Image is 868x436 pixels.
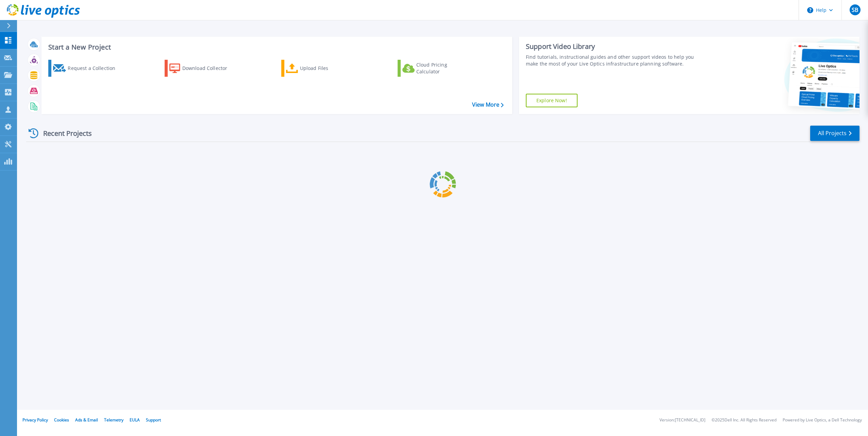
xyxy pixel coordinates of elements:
li: © 2025 Dell Inc. All Rights Reserved [712,418,777,422]
a: EULA [130,417,140,423]
a: Explore Now! [526,94,578,107]
a: Download Collector [165,60,240,77]
div: Upload Files [300,61,354,75]
h3: Start a New Project [48,43,503,51]
a: Cookies [54,417,69,423]
a: Request a Collection [48,60,124,77]
span: SB [852,7,858,13]
a: Cloud Pricing Calculator [398,60,473,77]
div: Cloud Pricing Calculator [416,61,471,75]
div: Request a Collection [68,61,122,75]
a: View More [472,102,504,108]
div: Recent Projects [26,125,101,142]
div: Find tutorials, instructional guides and other support videos to help you make the most of your L... [526,54,702,67]
a: Upload Files [281,60,357,77]
div: Download Collector [182,61,237,75]
li: Version: [TECHNICAL_ID] [660,418,705,422]
a: Telemetry [104,417,123,423]
a: Privacy Policy [22,417,48,423]
a: Support [146,417,161,423]
li: Powered by Live Optics, a Dell Technology [783,418,862,422]
a: All Projects [810,126,859,141]
a: Ads & Email [75,417,98,423]
div: Support Video Library [526,42,702,51]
